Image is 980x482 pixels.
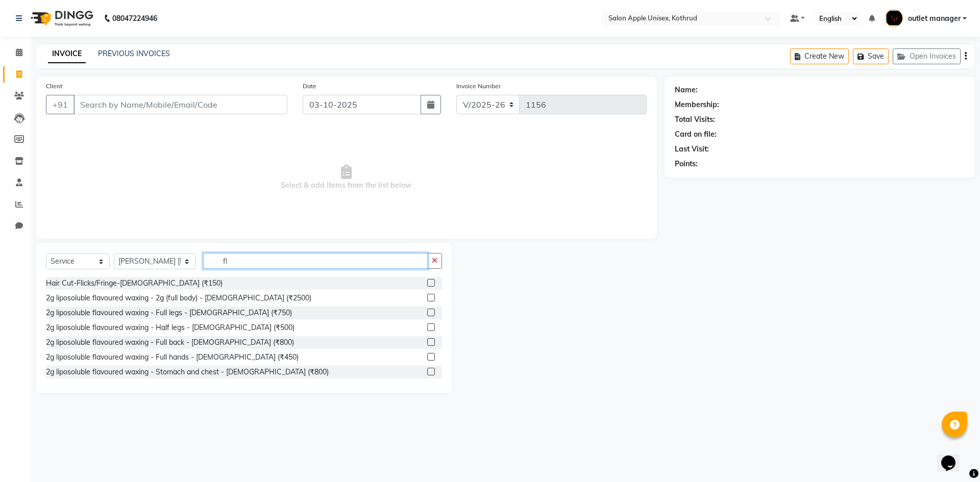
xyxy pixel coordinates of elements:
[790,48,849,64] button: Create New
[303,82,316,91] label: Date
[853,48,889,64] button: Save
[675,99,719,110] div: Membership:
[675,159,698,169] div: Points:
[46,82,62,91] label: Client
[46,293,311,303] div: 2g liposoluble flavoured waxing - 2g (full body) - [DEMOGRAPHIC_DATA] (₹2500)
[98,49,170,58] a: PREVIOUS INVOICES
[112,4,157,33] b: 08047224946
[48,45,86,63] a: INVOICE
[46,95,75,114] button: +91
[893,48,961,64] button: Open Invoices
[675,144,709,155] div: Last Visit:
[73,95,287,114] input: Search by Name/Mobile/Email/Code
[46,367,329,377] div: 2g liposoluble flavoured waxing - Stomach and chest - [DEMOGRAPHIC_DATA] (₹800)
[675,114,715,125] div: Total Visits:
[46,352,299,363] div: 2g liposoluble flavoured waxing - Full hands - [DEMOGRAPHIC_DATA] (₹450)
[203,253,428,269] input: Search or Scan
[46,337,294,348] div: 2g liposoluble flavoured waxing - Full back - [DEMOGRAPHIC_DATA] (₹800)
[908,13,961,24] span: outlet manager
[675,85,698,95] div: Name:
[885,9,903,27] img: outlet manager
[675,129,717,140] div: Card on file:
[456,82,501,91] label: Invoice Number
[46,278,223,289] div: Hair Cut-Flicks/Fringe-[DEMOGRAPHIC_DATA] (₹150)
[46,322,295,333] div: 2g liposoluble flavoured waxing - Half legs - [DEMOGRAPHIC_DATA] (₹500)
[937,441,970,472] iframe: chat widget
[26,4,96,33] img: logo
[46,308,292,318] div: 2g liposoluble flavoured waxing - Full legs - [DEMOGRAPHIC_DATA] (₹750)
[46,126,647,229] span: Select & add items from the list below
